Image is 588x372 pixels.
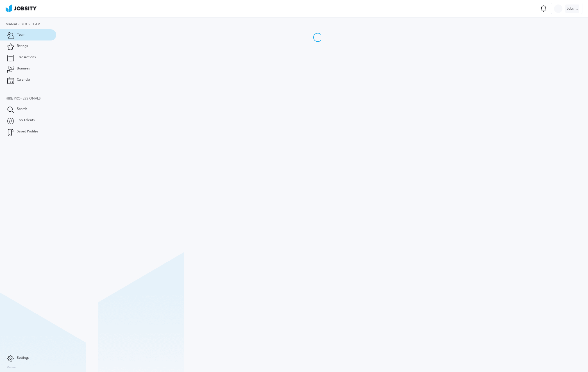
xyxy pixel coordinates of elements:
label: Version: [7,366,17,369]
button: Jobsity LLC [551,3,582,14]
span: Search [17,107,27,111]
img: ab4bad089aa723f57921c736e9817d99.png [6,4,37,12]
div: Hire Professionals [6,97,56,101]
span: Settings [17,356,29,360]
span: Calendar [17,78,30,82]
span: Ratings [17,44,28,48]
span: Saved Profiles [17,130,38,134]
p: Jobsity LLC [565,7,579,11]
div: Manage your team [6,22,56,26]
span: Top Talents [17,118,35,122]
span: Team [17,33,25,37]
span: Transactions [17,55,36,59]
span: Bonuses [17,67,30,71]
